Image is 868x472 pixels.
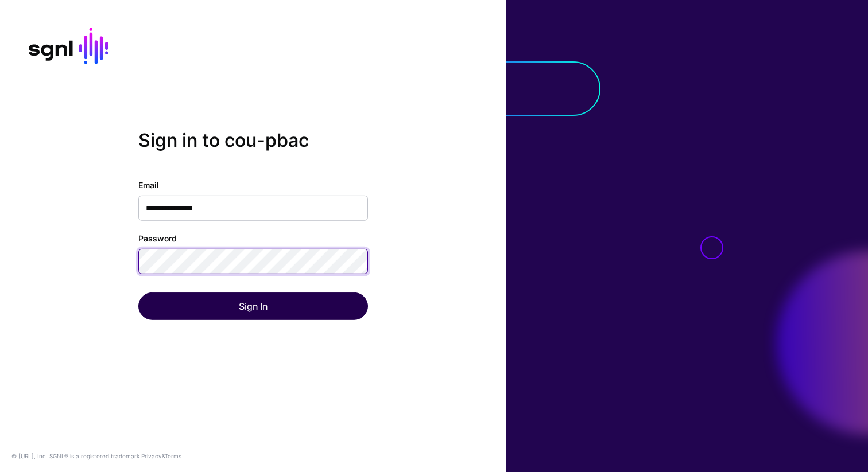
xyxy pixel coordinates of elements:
label: Password [138,232,177,244]
button: Sign In [138,292,368,320]
h2: Sign in to cou-pbac [138,129,368,151]
a: Privacy [141,453,162,459]
a: Terms [165,453,181,459]
div: © [URL], Inc. SGNL® is a registered trademark. & [11,451,181,461]
label: Email [138,179,159,191]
